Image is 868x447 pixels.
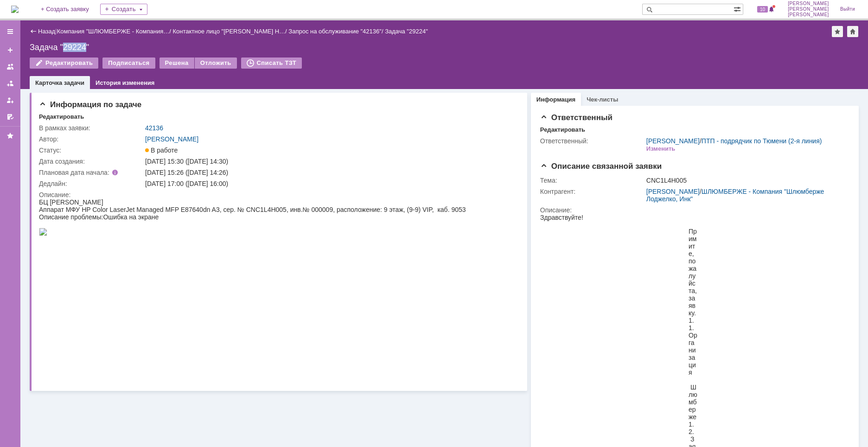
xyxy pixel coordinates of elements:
div: Задача "29224" [30,43,859,52]
span: Информация по задаче [39,100,141,109]
div: Тема: [540,177,645,184]
a: [PERSON_NAME] [646,188,700,195]
a: ШЛЮМБЕРЖЕ - Компания "Шлюмберже Лоджелко, Инк" [646,188,824,203]
div: Редактировать [39,113,84,121]
div: [DATE] 17:00 ([DATE] 16:00) [145,180,513,187]
a: Заявки на командах [3,59,18,74]
div: Ответственный: [540,137,645,145]
a: Информация [536,96,575,103]
span: Описание связанной заявки [540,162,662,171]
div: Описание: [540,206,847,214]
div: CNC1L4H005 [646,177,845,184]
div: Описание: [39,191,515,198]
span: [PERSON_NAME] [788,6,829,12]
a: Перейти на домашнюю страницу [11,6,19,13]
div: Дата создания: [39,158,143,165]
div: Статус: [39,147,143,154]
span: Ошибка на экране [64,15,120,22]
a: [PERSON_NAME] [646,137,700,145]
a: Мои заявки [3,93,18,108]
a: Контактное лицо "[PERSON_NAME] Н… [172,28,285,35]
a: 42136 [145,124,163,132]
a: Карточка задачи [35,79,84,86]
div: | [55,27,57,34]
div: Редактировать [540,126,585,134]
a: История изменения [96,79,154,86]
div: [DATE] 15:26 ([DATE] 14:26) [145,169,513,176]
div: Изменить [646,145,676,153]
div: В рамках заявки: [39,124,143,132]
a: Чек-листы [587,96,618,103]
div: [DATE] 15:30 ([DATE] 14:30) [145,158,513,165]
a: Компания "ШЛЮМБЕРЖЕ - Компания… [57,28,170,35]
div: Плановая дата начала: [39,169,132,176]
div: Сделать домашней страницей [847,26,858,37]
div: 1.1. Организация Шлюмберже [148,103,157,207]
a: Запрос на обслуживание "42136" [288,28,382,35]
a: ПТП - подрядчик по Тюмени (2-я линия) [702,137,822,145]
a: Мои согласования [3,109,18,124]
div: Задача "29224" [385,28,428,35]
img: logo [11,6,19,13]
div: Создать [100,4,147,15]
div: Контрагент: [540,188,645,195]
div: Примите, пожалуйста, заявку. [148,14,157,103]
span: [PERSON_NAME] [788,12,829,18]
a: [PERSON_NAME] [145,135,198,143]
a: Назад [38,28,55,35]
span: [PERSON_NAME] [788,1,829,6]
div: / [172,28,288,35]
div: 1.2. Заявитель [PERSON_NAME] [148,207,157,355]
div: / [646,188,845,203]
div: / [646,137,822,145]
span: Ответственный [540,113,613,122]
a: Заявки в моей ответственности [3,76,18,91]
div: / [57,28,173,35]
span: Расширенный поиск [734,4,743,13]
div: Дедлайн: [39,180,143,187]
span: В работе [145,147,178,154]
div: Автор: [39,135,143,143]
a: Создать заявку [3,43,18,57]
span: 10 [757,6,768,13]
div: Добавить в избранное [832,26,843,37]
div: / [288,28,385,35]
